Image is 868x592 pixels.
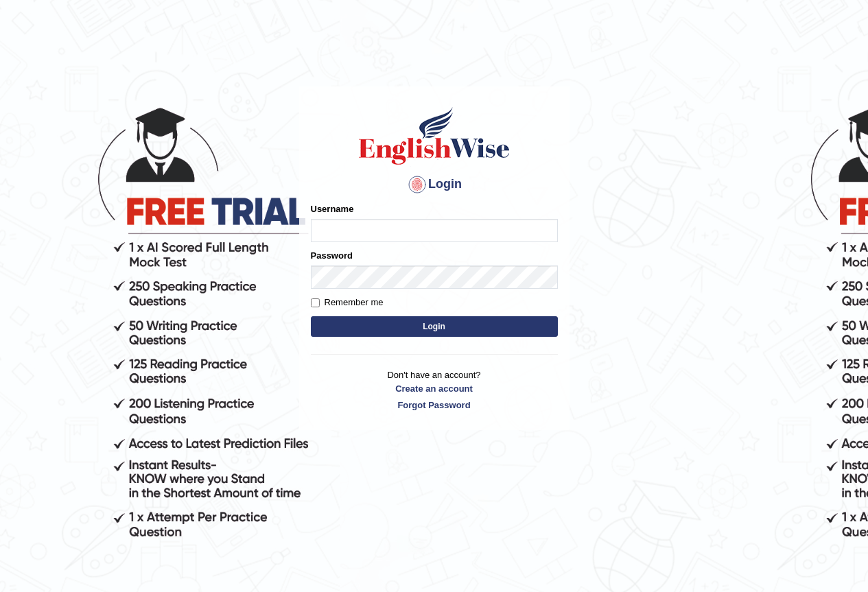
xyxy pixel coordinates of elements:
[311,316,558,337] button: Login
[356,105,513,167] img: Logo of English Wise sign in for intelligent practice with AI
[311,249,353,262] label: Password
[311,382,558,395] a: Create an account
[311,296,384,309] label: Remember me
[311,399,558,412] a: Forgot Password
[311,202,354,215] label: Username
[311,174,558,196] h4: Login
[311,298,320,307] input: Remember me
[311,368,558,411] p: Don't have an account?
